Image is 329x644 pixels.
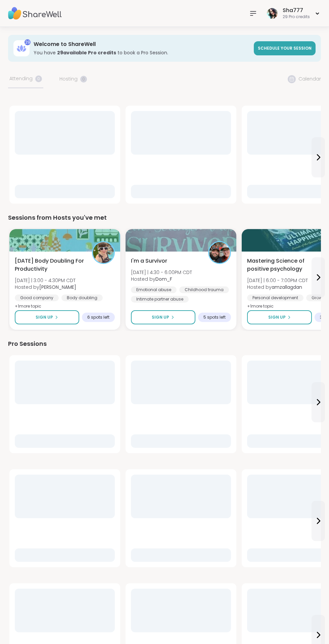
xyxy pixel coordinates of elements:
[247,277,308,284] span: [DATE] | 6:00 - 7:00PM CDT
[209,242,230,263] img: Dom_F
[8,339,321,348] div: Pro Sessions
[15,257,85,273] span: [DATE] Body Doubling For Productivity
[57,49,116,56] b: 29 available Pro credit s
[8,2,62,25] img: ShareWell Nav Logo
[8,213,321,222] div: Sessions from Hosts you've met
[258,45,312,51] span: Schedule your session
[283,7,310,14] div: Sha777
[131,269,192,276] span: [DATE] | 4:30 - 6:00PM CDT
[34,41,250,48] h3: Welcome to ShareWell
[36,314,53,320] span: Sign Up
[267,8,278,19] img: Sha777
[247,284,308,290] span: Hosted by
[155,276,172,282] b: Dom_F
[272,284,302,290] b: amzallagdan
[39,284,76,290] b: [PERSON_NAME]
[283,14,310,20] div: 29 Pro credits
[131,276,192,282] span: Hosted by
[254,41,316,55] a: Schedule your session
[15,310,79,324] button: Sign Up
[203,315,226,320] span: 5 spots left
[25,39,31,45] div: 29
[87,315,109,320] span: 6 spots left
[131,296,189,303] div: Intimate partner abuse
[179,286,229,293] div: Childhood trauma
[268,314,286,320] span: Sign Up
[152,314,169,320] span: Sign Up
[34,49,250,56] h3: You have to book a Pro Session.
[15,284,76,290] span: Hosted by
[93,242,114,263] img: Adrienne_QueenOfTheDawn
[247,310,312,324] button: Sign Up
[247,257,317,273] span: Mastering Science of positive psychology
[131,257,167,265] span: I'm a Survivor
[15,277,76,284] span: [DATE] | 3:00 - 4:30PM CDT
[15,294,59,301] div: Good company
[247,294,303,301] div: Personal development
[61,294,103,301] div: Body doubling
[131,310,195,324] button: Sign Up
[131,286,177,293] div: Emotional abuse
